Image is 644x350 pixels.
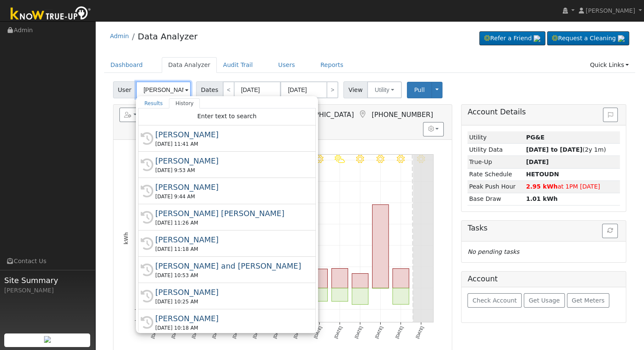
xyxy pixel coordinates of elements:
button: Get Usage [524,293,565,308]
rect: onclick="" [352,288,368,305]
rect: onclick="" [392,269,409,288]
a: > [326,81,338,98]
i: History [141,316,153,329]
text: [DATE] [415,325,425,339]
i: History [141,211,153,224]
div: [DATE] 10:25 AM [155,298,306,306]
i: History [141,264,153,276]
button: Get Meters [567,293,610,308]
h5: Account Details [467,108,620,117]
a: Refer a Friend [479,31,545,46]
a: Admin [110,33,129,39]
strong: M [526,171,559,178]
div: [PERSON_NAME] [155,155,306,167]
button: Issue History [603,108,618,122]
button: Pull [407,82,432,98]
i: History [141,237,153,250]
rect: onclick="" [372,205,388,288]
span: [PHONE_NUMBER] [372,111,433,119]
text: [DATE] [354,325,363,339]
i: 9/10 - PartlyCloudy [334,155,345,163]
a: Dashboard [104,57,149,73]
div: [PERSON_NAME] [155,234,306,245]
td: at 1PM [DATE] [525,181,620,193]
div: [DATE] 10:53 AM [155,272,306,279]
td: Peak Push Hour [467,181,524,193]
a: History [169,98,200,108]
button: Refresh [602,224,618,238]
a: Users [272,57,301,73]
strong: 2.95 kWh [526,183,558,190]
div: [DATE] 11:18 AM [155,245,306,253]
i: History [141,290,153,303]
strong: [DATE] [526,158,549,165]
span: Get Usage [529,297,560,304]
a: Request a Cleaning [547,31,629,46]
rect: onclick="" [332,288,348,301]
i: 9/13 - Clear [397,155,405,163]
img: retrieve [618,35,625,42]
img: retrieve [533,35,540,42]
text: -10 [135,307,141,311]
rect: onclick="" [352,273,368,288]
rect: onclick="" [392,288,409,304]
div: [PERSON_NAME] [155,129,306,140]
a: Quick Links [583,57,635,73]
span: Check Account [473,297,517,304]
rect: onclick="" [332,268,348,288]
td: Base Draw [467,193,524,205]
text: -15 [135,317,141,322]
span: User [113,81,136,98]
i: History [141,132,153,145]
text: [DATE] [333,325,343,339]
a: Data Analyzer [162,57,217,73]
div: [PERSON_NAME] [155,313,306,324]
text: [DATE] [374,325,384,339]
a: Results [138,98,169,108]
div: [PERSON_NAME] [4,286,91,295]
span: (2y 1m) [526,146,606,153]
i: 9/12 - Clear [376,155,384,163]
div: [PERSON_NAME] and [PERSON_NAME] [155,260,306,272]
a: Map [358,110,368,119]
strong: 1.01 kWh [526,195,558,202]
a: Audit Trail [217,57,259,73]
div: [DATE] 9:44 AM [155,193,306,200]
i: History [141,185,153,197]
div: [DATE] 11:26 AM [155,219,306,227]
div: [DATE] 11:41 AM [155,140,306,148]
button: Utility [367,81,402,98]
td: True-Up [467,156,524,168]
img: retrieve [44,336,51,343]
rect: onclick="" [311,288,327,301]
button: Check Account [467,293,522,308]
h5: Account [467,275,498,283]
div: [PERSON_NAME] [155,181,306,193]
span: Manteca, [GEOGRAPHIC_DATA] [251,111,354,119]
div: [PERSON_NAME] [155,286,306,298]
rect: onclick="" [311,269,327,288]
div: [DATE] 9:53 AM [155,167,306,174]
text: kWh [123,232,129,244]
i: 9/09 - Clear [315,155,323,163]
h5: Tasks [467,224,620,233]
span: [PERSON_NAME] [586,7,635,14]
text: [DATE] [394,325,404,339]
a: Reports [314,57,350,73]
span: Enter text to search [197,113,257,119]
div: [PERSON_NAME] [PERSON_NAME] [155,208,306,219]
td: Utility Data [467,144,524,156]
span: View [343,81,368,98]
span: Site Summary [4,275,91,286]
strong: ID: 17284949, authorized: 09/15/25 [526,134,544,141]
text: [DATE] [313,325,323,339]
i: No pending tasks [467,248,519,255]
td: Utility [467,131,524,144]
input: Select a User [136,81,191,98]
a: Data Analyzer [138,31,197,42]
a: < [223,81,235,98]
div: [DATE] 10:18 AM [155,324,306,332]
i: History [141,158,153,171]
img: Know True-Up [6,5,95,24]
i: 9/11 - Clear [356,155,364,163]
